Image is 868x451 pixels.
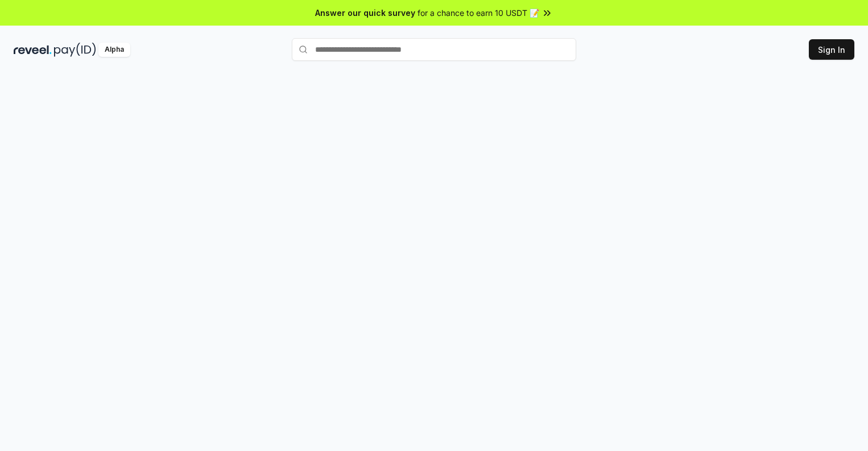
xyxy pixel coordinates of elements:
[418,7,539,19] span: for a chance to earn 10 USDT 📝
[98,43,130,57] div: Alpha
[809,39,854,60] button: Sign In
[14,43,52,57] img: reveel_dark
[315,7,415,19] span: Answer our quick survey
[54,43,96,57] img: pay_id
